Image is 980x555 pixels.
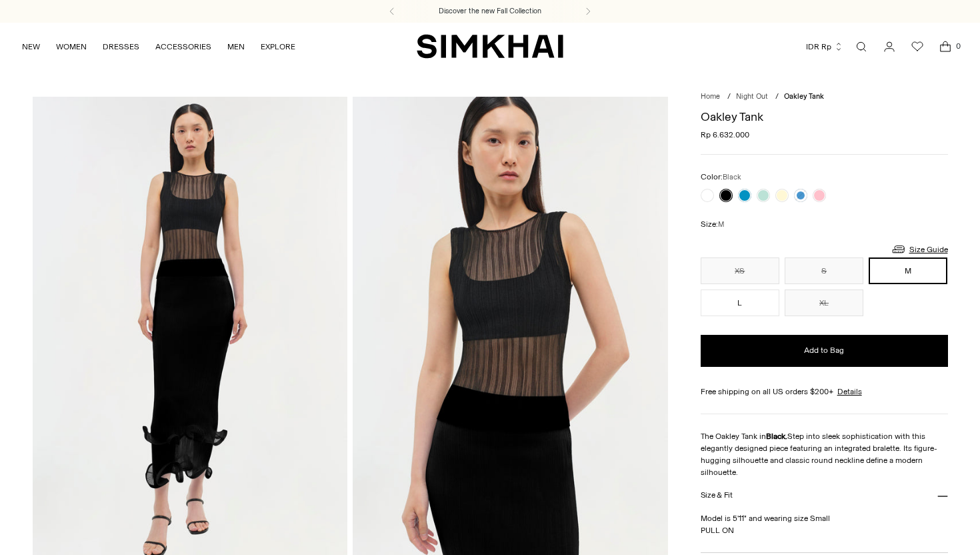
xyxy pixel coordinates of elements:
[701,478,948,512] button: Size & Fit
[785,257,863,284] button: S
[103,32,139,61] a: DRESSES
[701,386,948,398] div: Free shipping on all US orders $200+
[723,173,741,181] span: Black
[766,432,787,441] strong: Black.
[701,290,779,316] button: L
[261,32,295,61] a: EXPLORE
[701,92,720,101] a: Home
[701,129,749,141] span: Rp 6.632.000
[701,91,948,103] nav: breadcrumbs
[848,33,875,60] a: Open search modal
[417,33,563,59] a: SIMKHAI
[904,33,931,60] a: Wishlist
[701,335,948,367] button: Add to Bag
[806,32,843,61] button: IDR Rp
[891,241,948,257] a: Size Guide
[876,33,903,60] a: Go to the account page
[727,91,731,103] div: /
[155,32,211,61] a: ACCESSORIES
[227,32,245,61] a: MEN
[736,92,768,101] a: Night Out
[837,386,862,398] a: Details
[869,257,947,284] button: M
[718,220,724,229] span: M
[56,32,87,61] a: WOMEN
[785,290,863,316] button: XL
[952,40,964,52] span: 0
[701,257,779,284] button: XS
[701,111,948,123] h1: Oakley Tank
[701,512,948,536] p: Model is 5'11" and wearing size Small PULL ON
[701,491,733,500] h3: Size & Fit
[701,218,724,231] label: Size:
[775,91,779,103] div: /
[701,430,948,478] p: The Oakley Tank in Step into sleek sophistication with this elegantly designed piece featuring an...
[701,171,741,183] label: Color:
[439,6,541,17] a: Discover the new Fall Collection
[932,33,959,60] a: Open cart modal
[784,92,824,101] span: Oakley Tank
[22,32,40,61] a: NEW
[804,345,844,356] span: Add to Bag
